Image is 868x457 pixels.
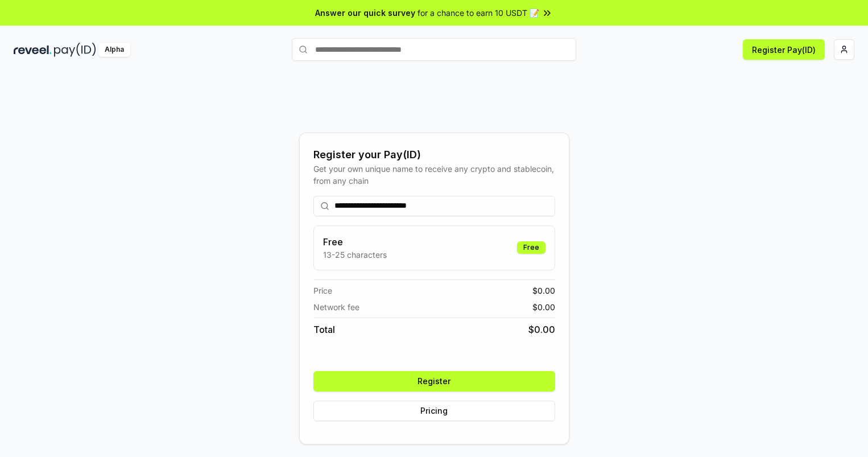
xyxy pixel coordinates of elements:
[532,285,555,297] span: $ 0.00
[517,241,545,254] div: Free
[313,323,335,336] span: Total
[313,285,332,297] span: Price
[315,7,415,19] span: Answer our quick survey
[313,371,555,392] button: Register
[313,301,359,313] span: Network fee
[743,39,825,60] button: Register Pay(ID)
[54,43,96,57] img: pay_id
[532,301,555,313] span: $ 0.00
[313,163,555,187] div: Get your own unique name to receive any crypto and stablecoin, from any chain
[98,43,130,57] div: Alpha
[323,249,387,261] p: 13-25 characters
[418,7,539,19] span: for a chance to earn 10 USDT 📝
[14,43,52,57] img: reveel_dark
[323,235,387,249] h3: Free
[528,323,555,336] span: $ 0.00
[313,401,555,421] button: Pricing
[313,147,555,163] div: Register your Pay(ID)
